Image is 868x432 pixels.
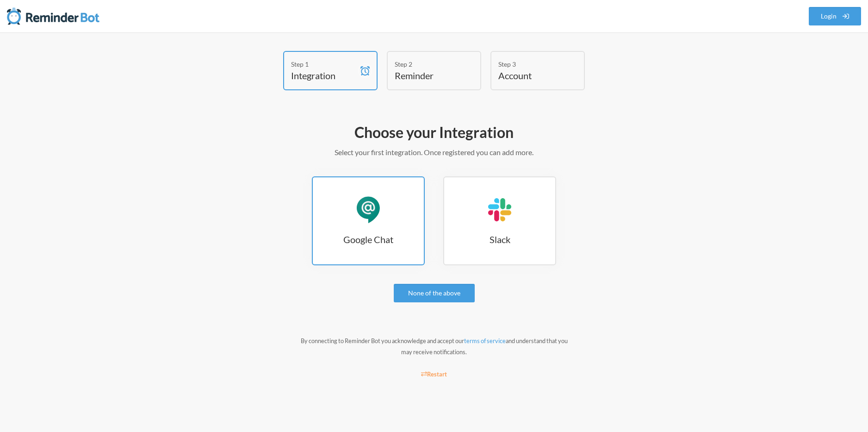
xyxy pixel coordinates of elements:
h4: Integration [291,69,356,82]
a: Login [809,7,862,25]
a: terms of service [464,337,506,344]
h3: Google Chat [313,233,424,246]
h2: Choose your Integration [166,123,702,142]
div: Step 1 [291,59,356,69]
h4: Reminder [395,69,459,82]
small: By connecting to Reminder Bot you acknowledge and accept our and understand that you may receive ... [301,337,568,356]
h3: Slack [444,233,555,246]
small: Restart [421,370,447,378]
p: Select your first integration. Once registered you can add more. [166,147,702,158]
div: Step 2 [395,59,459,69]
h4: Account [498,69,563,82]
img: Reminder Bot [7,7,99,25]
div: Step 3 [498,59,563,69]
a: None of the above [394,284,475,302]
